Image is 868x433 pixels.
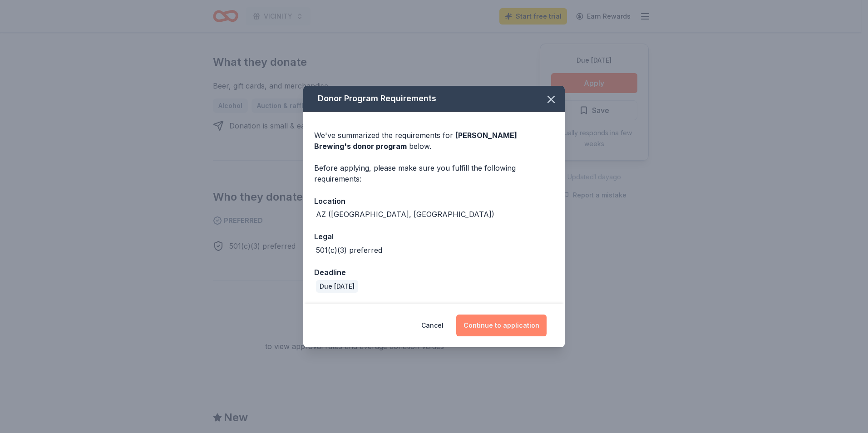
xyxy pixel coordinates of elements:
div: Before applying, please make sure you fulfill the following requirements: [314,162,554,184]
div: Deadline [314,266,554,278]
button: Continue to application [456,315,547,336]
div: Due [DATE] [316,280,358,293]
div: We've summarized the requirements for below. [314,130,554,152]
div: Legal [314,231,554,242]
div: Location [314,195,554,207]
button: Cancel [421,315,444,336]
div: Donor Program Requirements [303,86,565,112]
div: 501(c)(3) preferred [316,245,382,256]
div: AZ ([GEOGRAPHIC_DATA], [GEOGRAPHIC_DATA]) [316,209,494,220]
